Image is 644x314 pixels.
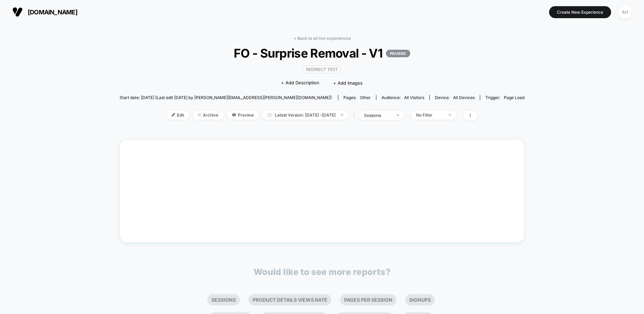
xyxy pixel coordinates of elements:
[294,36,351,41] a: < Back to all live experiences
[616,5,634,19] button: AH
[12,7,23,17] img: Visually logo
[207,294,240,305] li: Sessions
[341,114,343,116] img: end
[167,110,189,120] span: Edit
[405,294,435,305] li: Signups
[618,5,632,19] div: AH
[453,95,475,100] span: all devices
[248,294,331,305] li: Product Details Views Rate
[10,7,80,17] button: [DOMAIN_NAME]
[333,80,363,86] span: + Add Images
[281,80,319,86] span: + Add Description
[404,95,424,100] span: All Visitors
[381,95,424,100] div: Audience:
[140,46,504,60] span: FO - Surprise Removal - V1
[352,110,359,120] span: |
[120,95,332,100] span: Start date: [DATE] (Last edit [DATE] by [PERSON_NAME][EMAIL_ADDRESS][PERSON_NAME][DOMAIN_NAME])
[504,95,524,100] span: Page Load
[340,294,397,305] li: Pages Per Session
[198,113,201,117] img: end
[449,114,451,116] img: end
[268,113,271,117] img: calendar
[254,267,391,277] p: Would like to see more reports?
[416,112,443,118] div: No Filter
[172,113,175,117] img: edit
[360,95,371,100] span: other
[386,50,410,57] p: PAUSED
[303,65,341,73] span: Redirect Test
[549,6,611,18] button: Create New Experience
[343,95,371,100] div: Pages:
[227,110,259,120] span: Preview
[364,113,391,118] div: sessions
[28,9,77,16] span: [DOMAIN_NAME]
[263,110,348,120] span: Latest Version: [DATE] - [DATE]
[193,110,223,120] span: Archive
[429,95,480,100] span: Device:
[397,114,399,116] img: end
[485,95,524,100] div: Trigger:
